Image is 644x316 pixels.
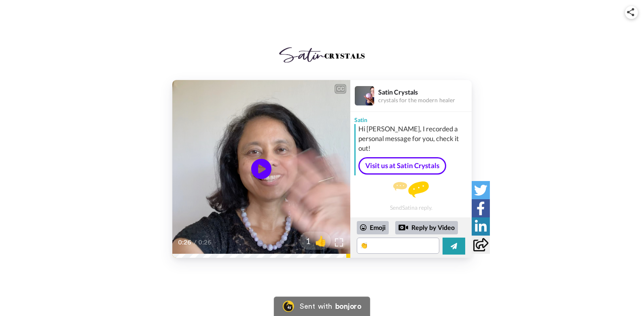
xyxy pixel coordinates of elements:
[178,238,192,247] span: 0:26
[395,221,458,235] div: Reply by Video
[311,234,331,247] span: 👍
[378,88,471,96] div: Satin Crystals
[350,179,472,214] div: Send Satin a reply.
[355,86,374,105] img: Profile Image
[335,85,345,93] div: CC
[299,235,311,246] span: 1
[194,238,197,247] span: /
[357,238,439,254] textarea: 👏
[278,44,366,68] img: Satin Crystals logo
[393,181,429,198] img: message.svg
[299,232,331,250] button: 1👍
[198,238,212,247] span: 0:26
[378,97,471,104] div: crystals for the modern healer
[358,157,446,174] a: Visit us at Satin Crystals
[627,8,634,16] img: ic_share.svg
[350,112,472,124] div: Satin
[357,221,389,234] div: Emoji
[398,223,408,232] div: Reply by Video
[358,124,470,153] div: Hi [PERSON_NAME], I recorded a personal message for you, check it out!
